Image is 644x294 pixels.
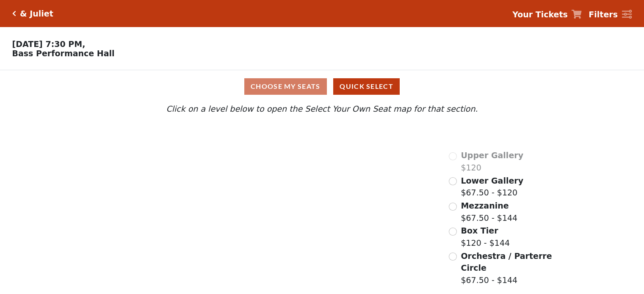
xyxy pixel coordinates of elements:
[164,128,289,158] path: Upper Gallery - Seats Available: 0
[461,200,517,224] label: $67.50 - $144
[512,8,582,21] a: Your Tickets
[461,149,523,173] label: $120
[589,10,618,19] strong: Filters
[461,250,553,286] label: $67.50 - $144
[461,225,510,249] label: $120 - $144
[174,153,306,195] path: Lower Gallery - Seats Available: 147
[461,251,552,273] span: Orchestra / Parterre Circle
[461,175,523,199] label: $67.50 - $120
[461,226,498,235] span: Box Tier
[461,201,509,210] span: Mezzanine
[589,8,632,21] a: Filters
[461,151,523,160] span: Upper Gallery
[512,10,568,19] strong: Your Tickets
[12,11,16,16] a: Click here to go back to filters
[461,176,523,185] span: Lower Gallery
[86,103,557,115] p: Click on a level below to open the Select Your Own Seat map for that section.
[333,78,400,95] button: Quick Select
[20,9,53,19] h5: & Juliet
